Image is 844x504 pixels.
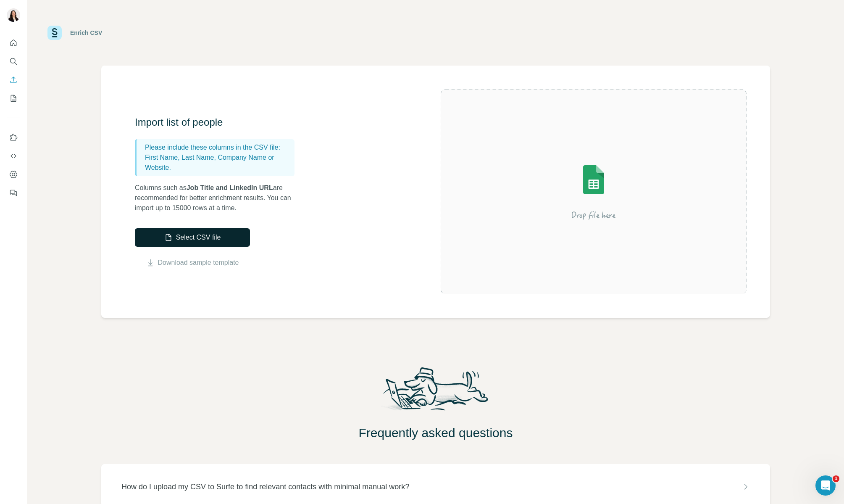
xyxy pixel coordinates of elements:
[187,184,273,191] span: Job Title and LinkedIn URL
[7,35,20,50] button: Quick start
[7,54,20,69] button: Search
[27,425,844,441] h2: Frequently asked questions
[7,167,20,182] button: Dashboard
[7,185,20,201] button: Feedback
[7,8,20,22] img: Avatar
[135,116,303,129] h3: Import list of people
[145,142,291,153] p: Please include these columns in the CSV file:
[7,91,20,106] button: My lists
[7,130,20,145] button: Use Surfe on LinkedIn
[518,141,669,242] img: Surfe Illustration - Drop file here or select below
[121,481,409,493] p: How do I upload my CSV to Surfe to find relevant contacts with minimal manual work?
[135,183,303,213] p: Columns such as are recommended for better enrichment results. You can import up to 15000 rows at...
[158,258,239,268] a: Download sample template
[135,228,250,247] button: Select CSV file
[375,365,496,419] img: Surfe Mascot Illustration
[135,258,250,268] button: Download sample template
[70,29,102,37] div: Enrich CSV
[145,153,291,173] p: First Name, Last Name, Company Name or Website.
[833,475,839,482] span: 1
[7,148,20,164] button: Use Surfe API
[815,475,836,496] iframe: Intercom live chat
[47,26,62,40] img: Surfe Logo
[7,72,20,87] button: Enrich CSV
